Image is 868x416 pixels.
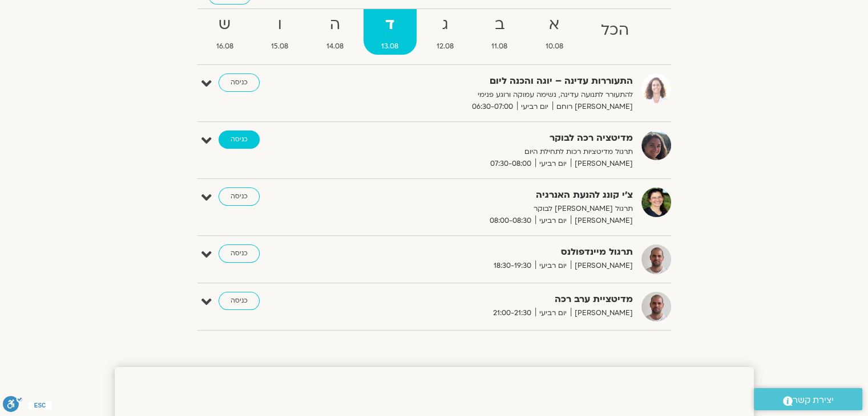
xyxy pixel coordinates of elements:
[571,215,633,227] span: [PERSON_NAME]
[309,9,362,55] a: ה14.08
[583,18,647,43] strong: הכל
[486,158,535,170] span: 07:30-08:00
[309,12,362,38] strong: ה
[364,12,417,38] strong: ד
[571,260,633,272] span: [PERSON_NAME]
[253,40,306,52] span: 15.08
[571,158,633,170] span: [PERSON_NAME]
[353,244,633,260] strong: תרגול מיינדפולנס
[535,215,571,227] span: יום רביעי
[353,130,633,146] strong: מדיטציה רכה לבוקר
[353,203,633,215] p: תרגול [PERSON_NAME] לבוקר
[474,9,526,55] a: ב11.08
[552,101,633,113] span: [PERSON_NAME] רוחם
[364,9,417,55] a: ד13.08
[353,146,633,158] p: תרגול מדיטציות רכות לתחילת היום
[474,40,526,52] span: 11.08
[353,187,633,203] strong: צ'י קונג להנעת האנרגיה
[583,9,647,55] a: הכל
[219,244,260,263] a: כניסה
[219,130,260,149] a: כניסה
[219,187,260,206] a: כניסה
[474,12,526,38] strong: ב
[528,9,582,55] a: א10.08
[309,40,362,52] span: 14.08
[199,9,252,55] a: ש16.08
[486,215,535,227] span: 08:00-08:30
[353,89,633,101] p: להתעורר לתנועה עדינה, נשימה עמוקה ורוגע פנימי
[535,307,571,319] span: יום רביעי
[353,292,633,307] strong: מדיטציית ערב רכה
[419,40,472,52] span: 12.08
[528,12,582,38] strong: א
[489,307,535,319] span: 21:00-21:30
[419,9,472,55] a: ג12.08
[793,393,834,408] span: יצירת קשר
[528,40,582,52] span: 10.08
[219,292,260,310] a: כניסה
[754,388,862,410] a: יצירת קשר
[535,260,571,272] span: יום רביעי
[364,40,417,52] span: 13.08
[199,40,252,52] span: 16.08
[490,260,535,272] span: 18:30-19:30
[253,12,306,38] strong: ו
[199,12,252,38] strong: ש
[353,74,633,89] strong: התעוררות עדינה – יוגה והכנה ליום
[219,74,260,92] a: כניסה
[419,12,472,38] strong: ג
[468,101,517,113] span: 06:30-07:00
[517,101,552,113] span: יום רביעי
[571,307,633,319] span: [PERSON_NAME]
[535,158,571,170] span: יום רביעי
[253,9,306,55] a: ו15.08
